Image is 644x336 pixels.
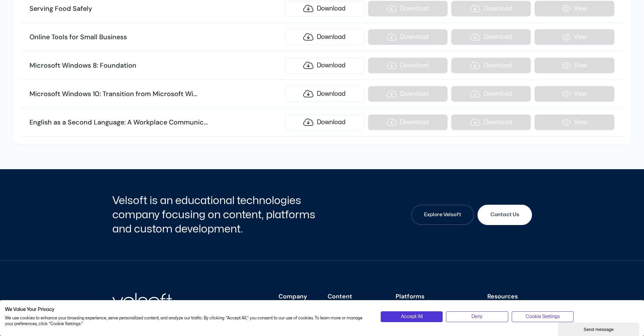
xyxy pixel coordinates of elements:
h3: Microsoft Windows 8: Foundation [29,61,281,70]
h3: Microsoft Windows 10: Transition from Microsoft Wi [29,90,281,98]
a: Explore Velsoft [411,205,474,225]
a: Download [285,1,364,17]
span: Cookie Settings [526,313,560,320]
a: Download [285,114,364,130]
h3: Serving Food Safely [29,4,281,13]
span: Explore Velsoft [424,211,461,219]
h2: We Value Your Privacy [5,307,371,313]
span: ... [204,118,208,127]
p: We use cookies to enhance your browsing experience, serve personalized content, and analyze our t... [5,315,371,327]
a: Download [285,58,364,73]
h2: Velsoft is an educational technologies company focusing on content, platforms and custom developm... [112,194,320,236]
span: Accept All [401,313,423,320]
button: Deny all cookies [446,311,508,322]
a: Download [285,29,364,45]
a: Download [285,86,364,102]
span: Deny [471,313,483,320]
iframe: chat widget [558,321,641,336]
span: Contact Us [490,211,519,219]
a: Contact Us [478,205,532,225]
button: Accept all cookies [381,311,443,322]
h3: English as a Second Language: A Workplace Communic [29,118,281,127]
button: Adjust cookie preferences [512,311,574,322]
span: ... [193,89,197,98]
h3: Online Tools for Small Business [29,33,281,42]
